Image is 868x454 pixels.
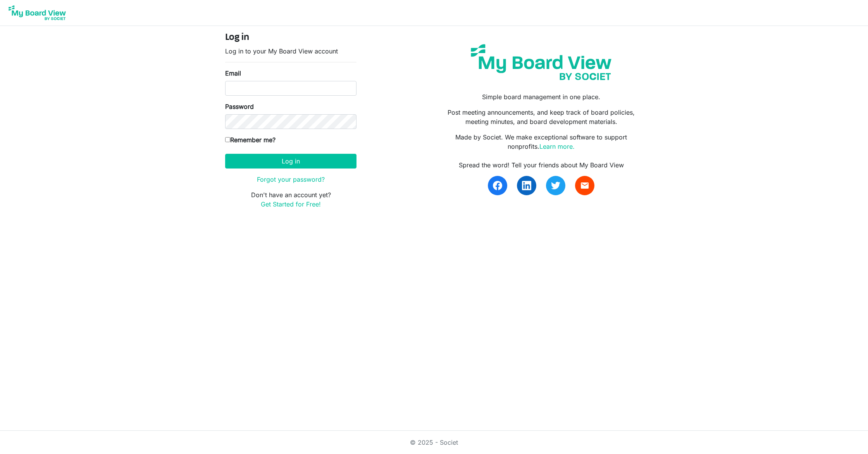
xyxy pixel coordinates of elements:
img: twitter.svg [551,181,560,190]
input: Remember me? [225,137,230,142]
img: facebook.svg [493,181,502,190]
label: Password [225,102,254,111]
p: Log in to your My Board View account [225,46,356,56]
button: Log in [225,154,356,169]
a: Forgot your password? [257,175,325,183]
a: email [575,176,594,195]
a: Get Started for Free! [261,200,321,208]
p: Made by Societ. We make exceptional software to support nonprofits. [440,132,643,151]
p: Post meeting announcements, and keep track of board policies, meeting minutes, and board developm... [440,108,643,126]
h4: Log in [225,32,356,43]
a: Learn more. [539,143,575,150]
img: my-board-view-societ.svg [465,38,617,86]
img: linkedin.svg [522,181,531,190]
div: Spread the word! Tell your friends about My Board View [440,160,643,170]
label: Remember me? [225,135,276,144]
p: Don't have an account yet? [225,190,356,209]
a: © 2025 - Societ [410,439,458,446]
span: email [580,181,589,190]
img: My Board View Logo [6,3,68,22]
label: Email [225,69,241,78]
p: Simple board management in one place. [440,92,643,101]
